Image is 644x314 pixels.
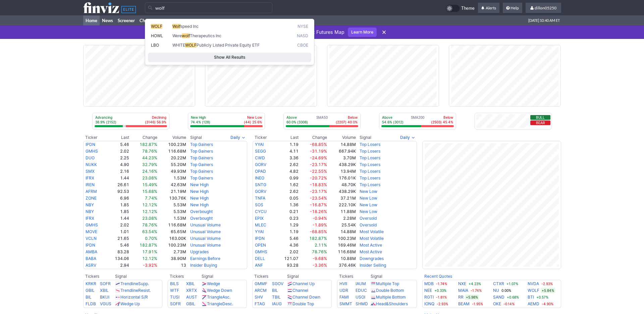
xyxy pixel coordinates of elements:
[120,281,149,286] a: TrendlineSupp.
[158,208,186,215] td: 5.53M
[255,288,267,293] a: ARCM
[255,209,267,214] a: CYCU
[255,236,265,241] a: IPDN
[360,236,384,241] a: Most Volatile
[310,209,327,214] span: -18.26%
[310,182,327,187] span: -18.83%
[172,43,185,48] span: WHITE
[297,33,308,39] span: NASD
[348,28,377,37] a: Learn More
[276,215,299,222] td: 0.23
[292,295,320,300] a: Channel Down
[191,120,210,124] p: 74.4% (128)
[106,175,129,181] td: 1.44
[360,209,377,214] a: New Low
[360,169,380,174] a: Top Losers
[255,175,264,180] a: INEO
[424,294,434,301] a: RGTI
[142,182,157,187] span: 15.49%
[336,115,358,120] p: Below
[190,182,209,187] a: New High
[360,256,384,261] a: Downgrades
[360,149,380,154] a: Top Losers
[140,142,157,147] span: 182.87%
[106,202,129,208] td: 1.85
[120,281,138,286] span: Trendline
[142,162,157,167] span: 32.79%
[142,209,157,214] span: 12.12%
[327,141,356,148] td: 14.88M
[310,149,327,154] span: -31.19%
[528,287,539,294] a: WOLF
[458,301,470,307] a: BEAM
[158,202,186,208] td: 5.53M
[190,263,217,268] a: Insider Buying
[190,256,220,261] a: Earnings Before
[327,168,356,175] td: 13.94M
[155,15,170,25] a: Maps
[282,15,306,25] a: Backtests
[286,115,308,120] p: Above
[360,175,380,180] a: Top Losers
[526,3,561,13] a: dillon05250
[255,182,266,187] a: SNTG
[170,295,179,300] a: TUSI
[100,281,111,286] a: SOFR
[120,295,148,300] a: Horizontal S/R
[170,281,179,286] a: BILS
[190,142,213,147] a: Top Gainers
[158,215,186,222] td: 1.53M
[106,228,129,235] td: 1.01
[493,294,504,301] a: SAND
[297,43,308,48] span: CBOE
[292,281,315,286] a: Channel Up
[191,115,210,120] p: New High
[458,280,466,287] a: NXE
[100,295,109,300] a: BKUI
[360,189,377,194] a: New Low
[356,281,366,286] a: IAUM
[151,54,308,61] span: Show All Results
[86,229,97,234] a: MOVE
[424,301,434,307] a: IONQ
[339,295,349,300] a: FAMI
[327,228,356,235] td: 14.88M
[327,175,356,181] td: 176.01K
[106,208,129,215] td: 1.85
[276,181,299,188] td: 1.62
[431,120,453,124] p: (2503) 45.4%
[327,181,356,188] td: 48.70K
[292,288,308,293] a: Channel
[336,120,358,124] p: (2207) 40.0%
[327,202,356,208] td: 222.10K
[458,287,468,294] a: MAIA
[222,301,233,306] span: Desc.
[360,229,384,234] a: Most Volatile
[86,189,97,194] a: AFRM
[255,142,264,147] a: YYAI
[264,15,282,25] a: Crypto
[86,243,95,248] a: IPDN
[339,281,347,286] a: HVII
[158,141,186,148] td: 100.23M
[327,222,356,228] td: 25.54K
[255,263,263,268] a: ANF
[83,134,106,141] th: Ticker
[356,301,368,306] a: SHMD
[86,196,97,201] a: ZONE
[446,5,475,12] a: Theme
[158,195,186,202] td: 130.76K
[255,229,264,234] a: YYAI
[145,2,272,13] input: Search
[190,169,213,174] a: Top Gainers
[186,295,197,300] a: AUST
[528,294,534,301] a: BTI
[382,115,404,120] p: Above
[86,175,94,180] a: IFRX
[458,294,464,301] a: RR
[129,134,158,141] th: Change
[461,5,475,12] span: Theme
[207,288,232,293] a: Wedge Down
[310,155,327,160] span: -24.69%
[424,287,432,294] a: NEE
